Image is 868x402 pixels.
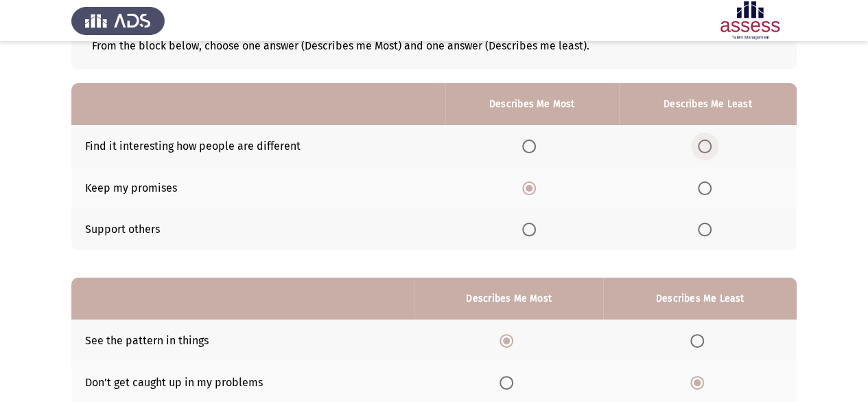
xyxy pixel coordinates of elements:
[71,1,165,40] img: Assess Talent Management logo
[71,125,445,167] td: Find it interesting how people are different
[698,139,717,152] mat-radio-group: Select an option
[500,375,519,388] mat-radio-group: Select an option
[522,181,541,194] mat-radio-group: Select an option
[698,223,717,236] mat-radio-group: Select an option
[414,278,603,320] th: Describes Me Most
[445,83,619,125] th: Describes Me Most
[500,333,519,346] mat-radio-group: Select an option
[92,39,776,52] div: From the block below, choose one answer (Describes me Most) and one answer (Describes me least).
[71,209,445,251] td: Support others
[698,181,717,194] mat-radio-group: Select an option
[690,375,709,388] mat-radio-group: Select an option
[703,1,797,40] img: Assessment logo of Development Assessment R1 (EN/AR)
[603,278,797,320] th: Describes Me Least
[71,167,445,209] td: Keep my promises
[522,139,541,152] mat-radio-group: Select an option
[71,320,414,361] td: See the pattern in things
[619,83,797,125] th: Describes Me Least
[522,223,541,236] mat-radio-group: Select an option
[690,333,709,346] mat-radio-group: Select an option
